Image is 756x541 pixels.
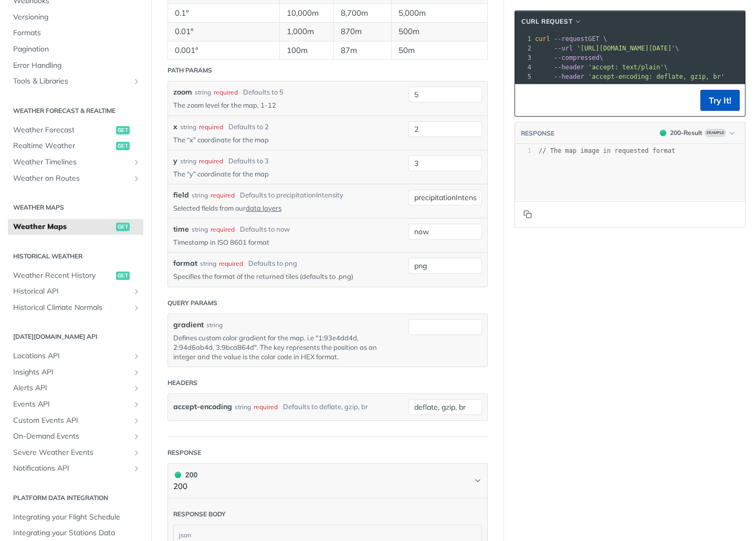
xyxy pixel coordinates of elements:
[8,219,143,235] a: Weather Mapsget
[173,509,226,519] div: Response body
[333,23,392,41] td: 870m
[13,286,130,297] span: Historical API
[116,223,130,231] span: get
[240,224,290,235] div: Defaults to now
[132,417,141,425] button: Show subpages for Custom Events API
[655,128,740,138] button: 200200-ResultExample
[175,472,181,478] span: 200
[333,4,392,23] td: 8,700m
[8,493,143,503] h2: Platform DATA integration
[173,469,482,493] button: 200 200200
[116,272,130,280] span: get
[13,383,130,393] span: Alerts API
[392,23,488,41] td: 500m
[333,41,392,60] td: 87m
[588,64,664,71] span: 'accept: text/plain'
[515,63,533,72] div: 4
[173,169,393,179] p: The “y” coordinate for the map
[228,122,269,132] div: Defaults to 2
[392,4,488,23] td: 5,000m
[173,258,197,269] label: format
[670,128,702,138] div: 200 - Result
[13,28,141,38] span: Formats
[248,258,297,269] div: Defaults to png
[243,87,283,98] div: Defaults to 5
[554,54,600,61] span: --compressed
[240,190,343,201] div: Defaults to precipitationIntensity
[8,25,143,41] a: Formats
[8,252,143,261] h2: Historical Weather
[8,268,143,284] a: Weather Recent Historyget
[660,130,666,136] span: 200
[520,128,555,139] button: RESPONSE
[520,206,535,222] button: Copy to clipboard
[8,74,143,89] a: Tools & LibrariesShow subpages for Tools & Libraries
[195,88,211,97] div: string
[8,509,143,525] a: Integrating your Flight Schedule
[167,298,217,308] div: Query Params
[515,72,533,81] div: 5
[13,399,130,410] span: Events API
[700,90,740,111] button: Try It!
[13,528,141,538] span: Integrating your Stations Data
[13,303,130,313] span: Historical Climate Normals
[518,16,586,27] button: cURL Request
[8,525,143,541] a: Integrating your Stations Data
[206,320,223,330] div: string
[13,431,130,442] span: On-Demand Events
[535,35,607,43] span: GET \
[214,88,238,97] div: required
[132,449,141,457] button: Show subpages for Severe Weather Events
[515,53,533,63] div: 3
[13,351,130,361] span: Locations API
[8,380,143,396] a: Alerts APIShow subpages for Alerts API
[535,54,603,61] span: \
[167,448,201,457] div: Response
[132,174,141,183] button: Show subpages for Weather on Routes
[13,512,141,523] span: Integrating your Flight Schedule
[167,66,212,75] div: Path Params
[192,225,208,234] div: string
[13,12,141,23] span: Versioning
[173,155,177,167] label: y
[173,135,393,144] p: The “x” coordinate for the map
[8,429,143,444] a: On-Demand EventsShow subpages for On-Demand Events
[8,106,143,116] h2: Weather Forecast & realtime
[535,35,550,43] span: curl
[116,142,130,150] span: get
[132,287,141,296] button: Show subpages for Historical API
[280,23,333,41] td: 1,000m
[8,397,143,412] a: Events APIShow subpages for Events API
[173,333,393,362] p: Defines custom color gradient for the map. i.e "1:93e4dd4d, 2:94d6ab4d, 3:9bca864d". The key repr...
[8,332,143,341] h2: [DATE][DOMAIN_NAME] API
[13,44,141,55] span: Pagination
[192,191,208,200] div: string
[254,399,278,414] div: required
[13,448,130,458] span: Severe Weather Events
[521,17,572,26] span: cURL Request
[199,157,223,166] div: required
[173,481,197,493] p: 200
[280,4,333,23] td: 10,000m
[228,156,269,167] div: Defaults to 3
[13,157,130,168] span: Weather Timelines
[173,100,393,110] p: The zoom level for the map, 1-12
[515,34,533,44] div: 1
[8,461,143,476] a: Notifications APIShow subpages for Notifications API
[515,147,531,155] div: 1
[8,365,143,380] a: Insights APIShow subpages for Insights API
[576,45,675,52] span: '[URL][DOMAIN_NAME][DATE]'
[554,35,588,43] span: --request
[167,378,197,388] div: Headers
[168,41,280,60] td: 0.001°
[8,203,143,212] h2: Weather Maps
[132,432,141,441] button: Show subpages for On-Demand Events
[246,204,281,212] a: data layers
[554,73,584,80] span: --header
[13,367,130,378] span: Insights API
[8,300,143,316] a: Historical Climate NormalsShow subpages for Historical Climate Normals
[392,41,488,60] td: 50m
[132,352,141,360] button: Show subpages for Locations API
[13,125,113,136] span: Weather Forecast
[13,173,130,184] span: Weather on Routes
